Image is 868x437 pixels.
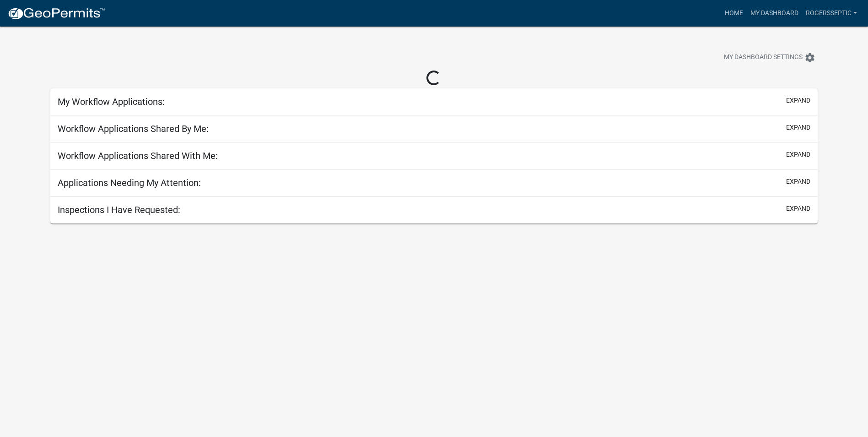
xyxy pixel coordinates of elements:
button: expand [786,150,810,159]
h5: Applications Needing My Attention: [58,177,201,188]
button: My Dashboard Settingssettings [717,49,823,66]
button: expand [786,177,810,186]
button: expand [786,123,810,132]
h5: Workflow Applications Shared By Me: [58,123,209,134]
h5: Inspections I Have Requested: [58,204,180,215]
span: My Dashboard Settings [724,52,803,63]
i: settings [804,52,815,63]
button: expand [786,96,810,105]
a: My Dashboard [747,5,802,22]
h5: My Workflow Applications: [58,96,165,107]
a: rogersseptic [802,5,861,22]
a: Home [721,5,747,22]
button: expand [786,204,810,213]
h5: Workflow Applications Shared With Me: [58,150,218,161]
